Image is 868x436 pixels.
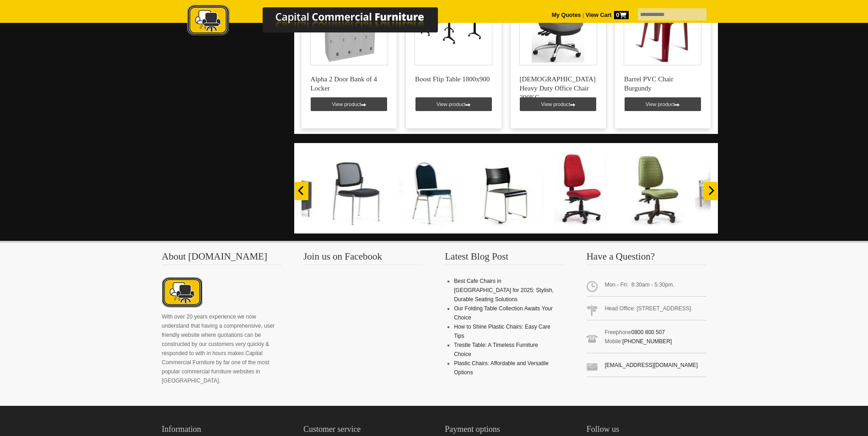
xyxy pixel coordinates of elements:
a: View Cart0 [584,12,628,18]
a: Best Cafe Chairs in [GEOGRAPHIC_DATA] for 2025: Stylish, Durable Seating Solutions [454,278,554,303]
a: Our Folding Table Collection Awaits Your Choice [454,305,553,321]
span: Freephone Mobile: [587,324,706,353]
span: 0 [614,11,629,19]
span: Mon - Fri: 8:30am - 5:30pm. [587,276,706,297]
iframe: fb:page Facebook Social Plugin [303,276,422,377]
a: How to Shine Plastic Chairs: Easy Care Tips [454,324,550,339]
img: 02 [695,150,770,226]
img: 03 [619,150,695,226]
a: My Quotes [552,12,581,18]
p: With over 20 years experience we now understand that having a comprehensive, user friendly websit... [162,312,282,385]
span: Head Office: [STREET_ADDRESS]. [587,300,706,320]
h3: Latest Blog Post [445,252,565,265]
a: 0800 800 507 [631,329,665,335]
h3: About [DOMAIN_NAME] [162,252,282,265]
button: Previous [295,182,308,200]
a: Trestle Table: A Timeless Furniture Choice [454,342,538,357]
h3: Join us on Facebook [303,252,423,265]
h3: Have a Question? [587,252,706,265]
img: 04 [544,150,619,226]
img: About CCFNZ Logo [162,276,202,309]
a: [PHONE_NUMBER] [622,338,672,345]
button: Next [704,182,717,200]
a: Plastic Chairs: Affordable and Versatile Options [454,360,549,376]
a: Capital Commercial Furniture Logo [162,5,482,41]
strong: View Cart [586,12,629,18]
img: 06 [393,150,468,226]
img: Capital Commercial Furniture Logo [162,5,482,38]
a: [EMAIL_ADDRESS][DOMAIN_NAME] [605,362,698,368]
img: 05 [468,150,544,226]
img: 07 [317,150,393,226]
